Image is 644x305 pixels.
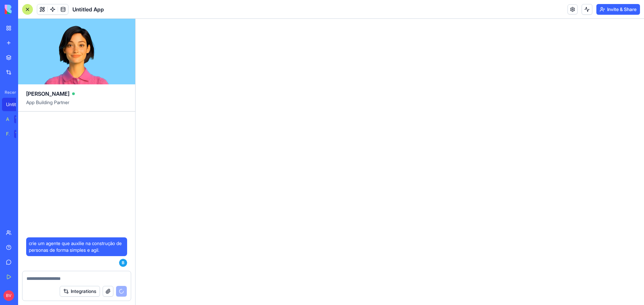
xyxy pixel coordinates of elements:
div: Feedback Form [6,131,9,137]
span: crie um agente que auxilie na construção de personas de forma simples e agil. [29,240,124,253]
div: AI Logo Generator [6,116,9,123]
div: TRY [14,115,25,123]
a: Feedback FormTRY [2,127,29,141]
div: TRY [14,130,25,138]
span: App Building Partner [26,99,127,111]
a: Untitled App [2,98,29,111]
a: AI Logo GeneratorTRY [2,112,29,126]
span: Untitled App [72,5,104,13]
img: logo [5,5,46,14]
span: Recent [2,90,16,95]
button: Invite & Share [596,4,640,15]
span: BV [3,290,14,301]
span: B [119,259,127,267]
span: [PERSON_NAME] [26,90,69,98]
div: Untitled App [6,101,25,108]
button: Integrations [60,286,100,297]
